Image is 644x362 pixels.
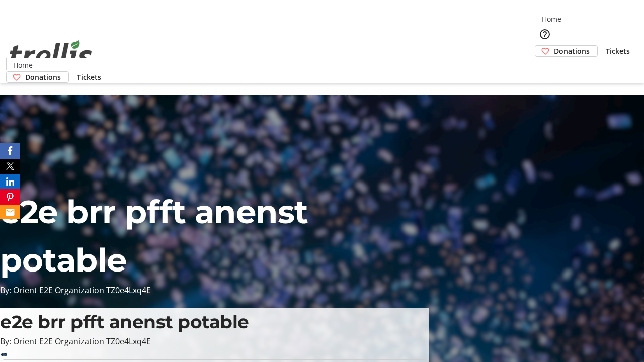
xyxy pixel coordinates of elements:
[535,14,568,24] a: Home
[25,72,61,82] span: Donations
[598,46,638,56] a: Tickets
[542,14,561,24] span: Home
[13,60,33,70] span: Home
[69,72,109,82] a: Tickets
[77,72,101,82] span: Tickets
[554,46,590,56] span: Donations
[535,24,555,44] button: Help
[606,46,630,56] span: Tickets
[535,57,555,77] button: Cart
[535,45,598,57] a: Donations
[7,60,39,70] a: Home
[6,71,69,83] a: Donations
[6,29,96,79] img: Orient E2E Organization TZ0e4Lxq4E's Logo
